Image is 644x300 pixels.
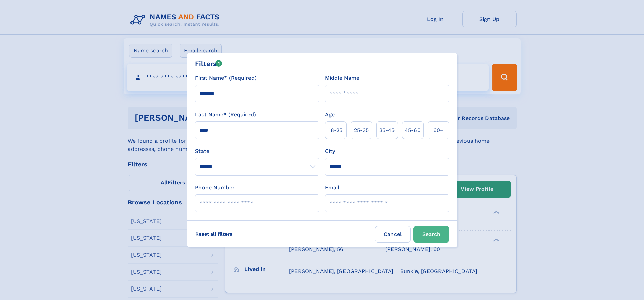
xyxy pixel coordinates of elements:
[405,126,421,134] span: 45‑60
[195,184,235,192] label: Phone Number
[433,126,444,134] span: 60+
[195,59,222,69] div: Filters
[413,226,449,243] button: Search
[325,147,335,155] label: City
[195,74,257,82] label: First Name* (Required)
[325,184,339,192] label: Email
[325,74,359,82] label: Middle Name
[325,111,335,119] label: Age
[379,126,395,134] span: 35‑45
[195,147,319,155] label: State
[354,126,369,134] span: 25‑35
[195,111,256,119] label: Last Name* (Required)
[191,226,237,242] label: Reset all filters
[375,226,411,243] label: Cancel
[329,126,342,134] span: 18‑25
